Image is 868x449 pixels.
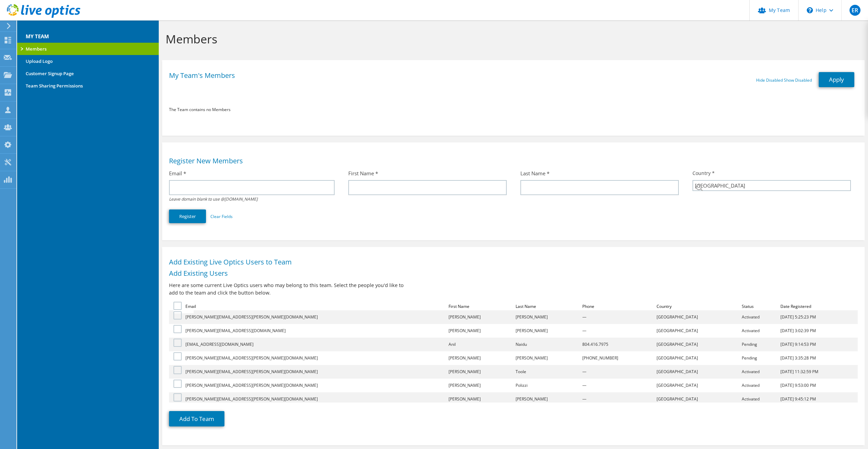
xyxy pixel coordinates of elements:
td: [PERSON_NAME][EMAIL_ADDRESS][PERSON_NAME][DOMAIN_NAME] [184,310,448,324]
button: Register [169,209,206,223]
td: [GEOGRAPHIC_DATA] [656,324,740,338]
h3: MY TEAM [17,26,159,40]
td: [GEOGRAPHIC_DATA] [656,365,740,379]
a: Hide Disabled [756,77,783,83]
td: 804.416.7975 [581,338,656,351]
a: Apply [819,72,854,87]
td: — [581,392,656,406]
div: Status [742,303,764,309]
td: [GEOGRAPHIC_DATA] [656,351,740,365]
td: [PERSON_NAME] [515,351,582,365]
td: — [581,365,656,379]
td: Activated [741,324,779,338]
td: [PERSON_NAME][EMAIL_ADDRESS][PERSON_NAME][DOMAIN_NAME] [184,351,448,365]
a: Team Sharing Permissions [17,80,159,92]
a: Members [17,43,159,55]
td: [PERSON_NAME] [515,324,582,338]
td: [GEOGRAPHIC_DATA] [656,338,740,351]
td: [DATE] 9:45:12 PM [779,392,858,406]
td: Activated [741,392,779,406]
td: [DATE] 9:14:53 PM [779,338,858,351]
td: Activated [741,365,779,379]
td: [DATE] 11:32:59 PM [779,365,858,379]
td: Pending [741,351,779,365]
td: [GEOGRAPHIC_DATA] [656,379,740,392]
button: Add To Team [169,411,224,426]
td: [PERSON_NAME][EMAIL_ADDRESS][PERSON_NAME][DOMAIN_NAME] [184,365,448,379]
h1: Add Existing Users [169,270,854,277]
td: Anil [448,338,515,351]
div: The Team contains no Members [169,106,857,113]
a: Customer Signup Page [17,67,159,80]
span: ER [850,5,860,16]
td: — [581,310,656,324]
td: — [581,379,656,392]
td: Naidu [515,338,582,351]
label: First Name * [348,170,378,177]
h1: Members [166,32,857,46]
td: [PERSON_NAME][EMAIL_ADDRESS][DOMAIN_NAME] [184,324,448,338]
div: First Name [449,303,480,309]
label: Country * [692,170,715,177]
td: [PERSON_NAME] [448,392,515,406]
td: — [581,324,656,338]
td: [DATE] 5:25:23 PM [779,310,858,324]
a: Clear Fields [210,214,233,219]
td: [EMAIL_ADDRESS][DOMAIN_NAME] [184,338,448,351]
a: Upload Logo [17,55,159,67]
div: Phone [582,303,605,309]
td: [PERSON_NAME] [448,324,515,338]
td: [PHONE_NUMBER] [581,351,656,365]
td: Polizzi [515,379,582,392]
svg: \n [807,7,813,13]
div: Country [657,303,682,309]
td: [PERSON_NAME] [448,310,515,324]
td: [DATE] 3:02:39 PM [779,324,858,338]
label: Select one or more accounts below [173,302,183,310]
label: Last Name * [520,170,549,177]
td: Activated [741,310,779,324]
td: [PERSON_NAME] [515,310,582,324]
td: [PERSON_NAME] [448,351,515,365]
a: Show Disabled [784,77,812,83]
td: Pending [741,338,779,351]
td: [GEOGRAPHIC_DATA] [656,392,740,406]
div: Date Registered [780,303,821,309]
td: Toole [515,365,582,379]
td: [GEOGRAPHIC_DATA] [656,310,740,324]
td: [PERSON_NAME] [515,392,582,406]
h1: Add Existing Live Optics Users to Team [169,259,854,266]
div: Last Name [516,303,546,309]
h1: Register New Members [169,158,854,164]
td: [PERSON_NAME] [448,379,515,392]
td: [PERSON_NAME][EMAIL_ADDRESS][PERSON_NAME][DOMAIN_NAME] [184,392,448,406]
label: Email * [169,170,186,177]
td: [DATE] 3:35:28 PM [779,351,858,365]
i: Leave domain blank to use @[DOMAIN_NAME] [169,196,258,202]
td: Activated [741,379,779,392]
td: [PERSON_NAME] [448,365,515,379]
p: Here are some current Live Optics users who may belong to this team. Select the people you'd like... [169,282,409,297]
div: Email [185,303,206,309]
td: [DATE] 9:53:00 PM [779,379,858,392]
td: [PERSON_NAME][EMAIL_ADDRESS][PERSON_NAME][DOMAIN_NAME] [184,379,448,392]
